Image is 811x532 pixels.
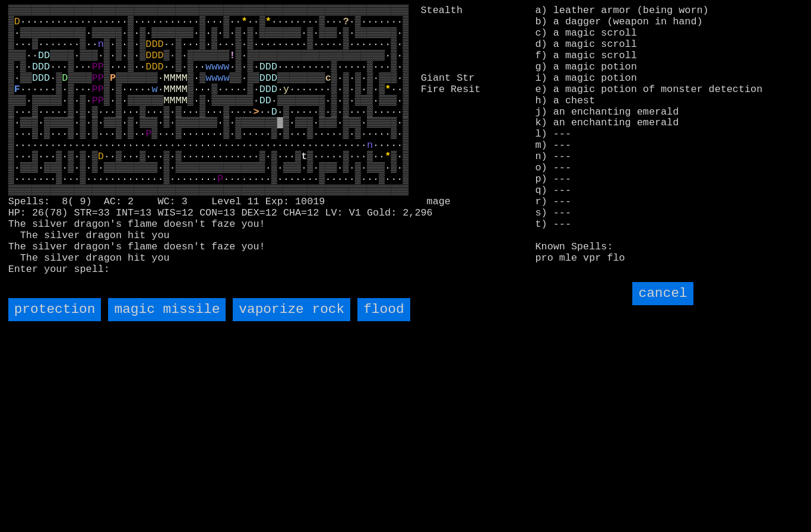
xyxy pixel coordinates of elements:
[98,84,104,95] font: P
[182,84,188,95] font: M
[145,128,151,140] font: P
[211,72,217,84] font: w
[170,72,176,84] font: M
[8,298,102,321] input: protection
[32,61,38,72] font: D
[233,298,350,321] input: vaporize rock
[283,84,289,95] font: y
[271,106,277,118] font: D
[145,50,151,61] font: D
[182,95,188,106] font: M
[271,61,277,72] font: D
[38,50,44,61] font: D
[157,39,163,50] font: D
[265,84,271,95] font: D
[8,5,519,271] larn: ▒▒▒▒▒▒▒▒▒▒▒▒▒▒▒▒▒▒▒▒▒▒▒▒▒▒▒▒▒▒▒▒▒▒▒▒▒▒▒▒▒▒▒▒▒▒▒▒▒▒▒▒▒▒▒▒▒▒▒▒▒▒▒▒▒▒▒ Stealth ▒ ··················▒...
[157,50,163,61] font: D
[229,50,235,61] font: !
[217,61,223,72] font: w
[205,61,211,72] font: w
[259,84,265,95] font: D
[38,72,44,84] font: D
[254,106,259,118] font: >
[217,173,223,185] font: P
[110,72,116,84] font: P
[62,72,68,84] font: D
[44,72,50,84] font: D
[164,95,170,106] font: M
[632,282,693,305] input: cancel
[265,95,271,106] font: D
[271,84,277,95] font: D
[176,84,182,95] font: M
[271,72,277,84] font: D
[92,95,98,106] font: P
[176,95,182,106] font: M
[98,151,104,162] font: D
[151,84,157,95] font: w
[151,50,157,61] font: D
[170,84,176,95] font: M
[301,151,307,162] font: t
[98,39,104,50] font: n
[259,61,265,72] font: D
[211,61,217,72] font: w
[98,61,104,72] font: P
[265,61,271,72] font: D
[44,50,50,61] font: D
[44,61,50,72] font: D
[205,72,211,84] font: w
[151,61,157,72] font: D
[265,72,271,84] font: D
[176,72,182,84] font: M
[182,72,188,84] font: M
[145,39,151,50] font: D
[536,5,803,165] stats: a) leather armor (being worn) b) a dagger (weapon in hand) c) a magic scroll d) a magic scroll f)...
[259,95,265,106] font: D
[98,95,104,106] font: P
[259,72,265,84] font: D
[217,72,223,84] font: w
[14,84,20,95] font: F
[164,84,170,95] font: M
[170,95,176,106] font: M
[158,61,164,72] font: D
[325,72,331,84] font: c
[32,72,38,84] font: D
[164,72,170,84] font: M
[92,72,98,84] font: P
[98,72,104,84] font: P
[145,61,151,72] font: D
[108,298,226,321] input: magic missile
[223,61,229,72] font: w
[357,298,410,321] input: flood
[14,16,20,27] font: D
[38,61,44,72] font: D
[367,140,373,151] font: n
[92,61,98,72] font: P
[92,84,98,95] font: P
[151,39,157,50] font: D
[343,16,349,27] font: ?
[223,72,229,84] font: w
